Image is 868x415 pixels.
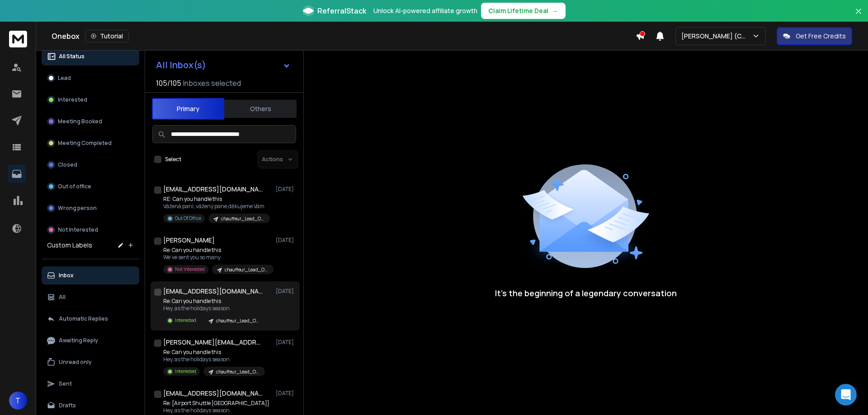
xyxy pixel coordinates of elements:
p: Re: Can you handle this [163,247,272,254]
p: [DATE] [276,186,296,193]
h1: [EMAIL_ADDRESS][DOMAIN_NAME] [163,185,263,194]
button: Meeting Completed [42,134,139,152]
p: Hey, as the holidays season [163,305,265,312]
button: Primary [152,98,224,120]
div: Open Intercom Messenger [835,384,857,406]
p: All Status [59,53,85,60]
p: Hey, as the holidays season [163,356,265,363]
button: Meeting Booked [42,112,139,131]
button: Inbox [42,266,139,284]
p: Drafts [59,402,76,409]
p: Interested [175,368,196,375]
span: ReferralStack [317,5,366,16]
p: Out Of Office [175,215,201,222]
p: Sent [59,380,72,387]
label: Select [165,156,181,163]
p: Interested [58,96,87,103]
p: chauffeur_Lead_Offer_UK [216,368,259,375]
p: chauffeur_Lead_Offer_USA_valid [225,266,268,273]
button: Unread only [42,353,139,371]
p: Awaiting Reply [59,337,98,344]
button: Tutorial [85,30,129,42]
button: Awaiting Reply [42,331,139,350]
p: RE: Can you handle this [163,196,270,203]
p: Vážená paní, vážený pane,děkujeme Vám [163,203,270,210]
p: Re: Can you handle this [163,298,265,305]
p: We’ve sent you so many [163,254,272,261]
button: T [9,392,27,410]
p: Out of office [58,183,91,190]
h3: Custom Labels [47,241,92,250]
p: Unread only [59,359,92,366]
p: [DATE] [276,237,296,244]
p: Lead [58,75,71,82]
p: Hey, as the holidays season [163,407,269,414]
p: Re: Can you handle this [163,349,265,356]
button: Interested [42,91,139,109]
button: All Status [42,47,139,65]
p: [DATE] [276,288,296,295]
button: Close banner [853,5,864,27]
span: 105 / 105 [156,78,181,89]
p: Not Interested [58,226,98,233]
button: Drafts [42,396,139,415]
p: Interested [175,317,196,324]
button: Closed [42,156,139,174]
p: Closed [58,161,77,168]
button: All [42,288,139,306]
h1: [PERSON_NAME] [163,236,215,245]
p: chauffeur_Lead_Offer_UK [221,215,264,222]
button: Others [224,99,297,119]
span: → [552,6,558,15]
p: Get Free Credits [796,32,846,41]
button: Lead [42,69,139,87]
p: Automatic Replies [59,315,108,322]
button: Wrong person [42,199,139,217]
p: chauffeur_Lead_Offer_UK [216,317,259,324]
button: All Inbox(s) [149,56,298,74]
button: Claim Lifetime Deal→ [481,3,566,19]
p: Meeting Booked [58,118,102,125]
h3: Inboxes selected [183,78,241,89]
button: Out of office [42,177,139,196]
button: Not Interested [42,221,139,239]
p: [DATE] [276,339,296,346]
div: Onebox [52,30,636,42]
h1: [EMAIL_ADDRESS][DOMAIN_NAME] [163,287,263,296]
p: Meeting Completed [58,140,112,147]
h1: [PERSON_NAME][EMAIL_ADDRESS][DOMAIN_NAME] [163,338,263,347]
h1: All Inbox(s) [156,61,206,70]
p: All [59,294,66,301]
button: Get Free Credits [777,27,852,45]
p: [PERSON_NAME] (Cold) [681,32,752,41]
h1: [EMAIL_ADDRESS][DOMAIN_NAME] [163,389,263,398]
p: It’s the beginning of a legendary conversation [495,287,677,299]
p: Re: [Airport Shuttle [GEOGRAPHIC_DATA]] [163,400,269,407]
p: Wrong person [58,205,97,212]
p: Unlock AI-powered affiliate growth [373,6,477,15]
p: Inbox [59,272,74,279]
p: [DATE] [276,390,296,397]
button: Automatic Replies [42,310,139,328]
button: Sent [42,375,139,393]
p: Not Interested [175,266,205,273]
